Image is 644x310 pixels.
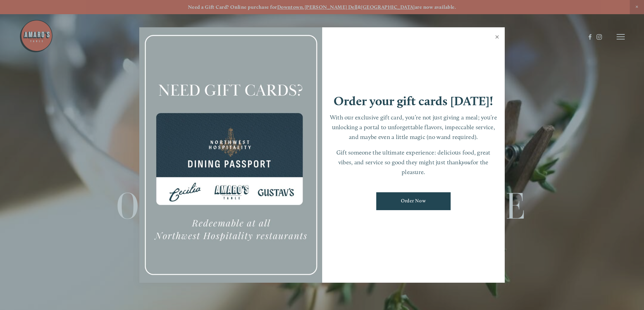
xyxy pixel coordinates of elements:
h1: Order your gift cards [DATE]! [334,95,493,107]
a: Order Now [376,192,451,210]
em: you [462,159,471,166]
a: Close [491,28,504,47]
p: Gift someone the ultimate experience: delicious food, great vibes, and service so good they might... [329,148,498,177]
p: With our exclusive gift card, you’re not just giving a meal; you’re unlocking a portal to unforge... [329,113,498,142]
